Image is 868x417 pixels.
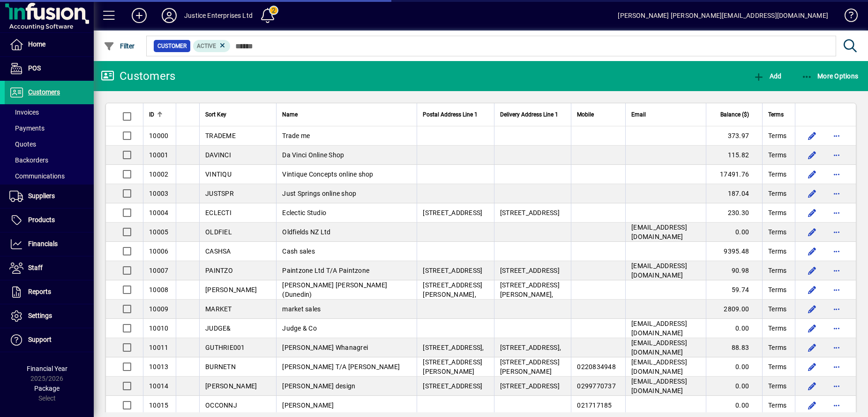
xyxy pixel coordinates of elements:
button: More options [829,301,844,317]
td: 0.00 [706,319,762,338]
span: Balance ($) [720,109,749,120]
span: [PERSON_NAME] [205,286,257,293]
span: Active [197,43,216,49]
span: Terms [768,362,786,371]
span: 10006 [149,247,168,255]
span: Staff [28,264,43,271]
span: 10009 [149,305,168,313]
span: OCCONNJ [205,402,237,409]
span: Da Vinci Online Shop [282,151,344,159]
span: [PERSON_NAME] [205,382,257,390]
span: [STREET_ADDRESS][PERSON_NAME], [423,281,482,298]
td: 373.97 [706,126,762,146]
td: 0.00 [706,396,762,415]
span: Paintzone Ltd T/A Paintzone [282,267,369,274]
span: Support [28,336,52,343]
span: CASHSA [205,247,231,255]
span: [STREET_ADDRESS][PERSON_NAME] [423,358,482,375]
span: [PERSON_NAME] [PERSON_NAME] (Dunedin) [282,281,387,298]
span: PAINTZO [205,267,233,274]
span: Terms [768,401,786,410]
span: Terms [768,109,784,120]
span: ID [149,109,154,120]
span: 10007 [149,267,168,274]
span: [EMAIL_ADDRESS][DOMAIN_NAME] [631,262,687,279]
a: Reports [5,280,94,304]
td: 90.98 [706,261,762,280]
span: 10004 [149,209,168,216]
span: Vintique Concepts online shop [282,170,373,178]
button: Edit [805,301,820,317]
span: Terms [768,304,786,314]
td: 0.00 [706,223,762,242]
span: MARKET [205,305,232,313]
a: Financials [5,232,94,256]
button: More options [829,224,844,239]
span: Filter [104,42,135,50]
a: Home [5,33,94,56]
button: Edit [805,147,820,162]
td: 115.82 [706,146,762,165]
span: POS [28,64,41,72]
span: 10013 [149,363,168,371]
td: 2809.00 [706,300,762,319]
button: More options [829,321,844,336]
span: Add [753,72,781,80]
span: Reports [28,288,51,295]
span: Financials [28,240,58,247]
span: 10010 [149,324,168,332]
span: TRADEME [205,132,236,139]
span: Package [34,385,60,392]
span: 10003 [149,190,168,197]
button: Edit [805,167,820,182]
button: More options [829,340,844,355]
span: [EMAIL_ADDRESS][DOMAIN_NAME] [631,339,687,356]
td: 0.00 [706,377,762,396]
button: Filter [101,38,137,54]
span: Communications [9,172,65,180]
span: ECLECTI [205,209,232,216]
span: Invoices [9,108,39,116]
span: Terms [768,266,786,275]
button: More options [829,167,844,182]
span: Name [282,109,298,120]
button: Edit [805,378,820,394]
button: More Options [799,68,861,85]
span: [STREET_ADDRESS], [423,344,484,351]
span: DAVINCI [205,151,231,159]
span: 0220834948 [577,363,616,371]
div: ID [149,109,170,120]
div: Customers [101,69,175,84]
button: More options [829,244,844,259]
span: Delivery Address Line 1 [500,109,558,120]
span: Judge & Co [282,324,317,332]
span: [PERSON_NAME] T/A [PERSON_NAME] [282,363,400,371]
div: Mobile [577,109,620,120]
span: BURNETN [205,363,236,371]
span: Backorders [9,156,48,164]
td: 187.04 [706,184,762,203]
a: Settings [5,304,94,328]
span: Sort Key [205,109,226,120]
span: Terms [768,343,786,352]
span: Oldfields NZ Ltd [282,228,330,236]
button: Edit [805,205,820,220]
span: [PERSON_NAME] design [282,382,355,390]
a: Quotes [5,136,94,152]
span: [STREET_ADDRESS][PERSON_NAME] [500,358,560,375]
a: Suppliers [5,185,94,208]
span: VINTIQU [205,170,232,178]
span: market sales [282,305,321,313]
span: Suppliers [28,192,55,200]
span: Trade me [282,132,310,139]
button: Edit [805,398,820,413]
span: Terms [768,381,786,391]
span: [EMAIL_ADDRESS][DOMAIN_NAME] [631,358,687,375]
span: Terms [768,131,786,140]
button: More options [829,398,844,413]
span: Terms [768,324,786,333]
span: [STREET_ADDRESS] [423,209,482,216]
button: Add [124,7,154,24]
span: [EMAIL_ADDRESS][DOMAIN_NAME] [631,224,687,240]
span: Quotes [9,140,36,148]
